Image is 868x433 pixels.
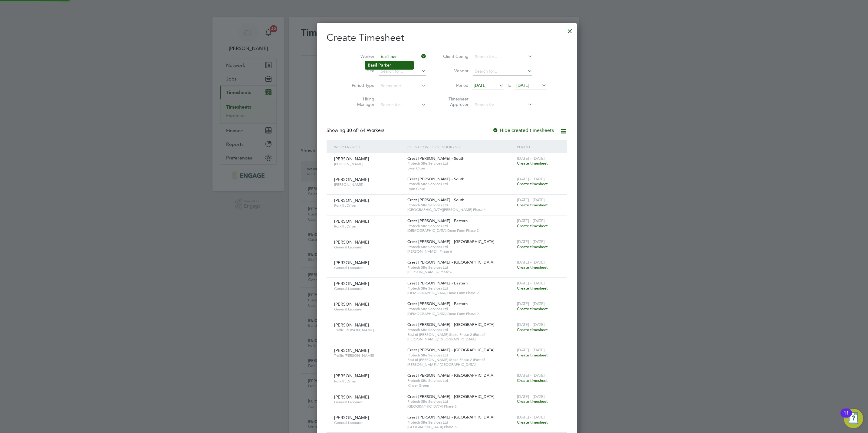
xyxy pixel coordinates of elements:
span: [DATE] - [DATE] [517,280,545,286]
span: Traffic [PERSON_NAME] [334,353,403,358]
span: Create timesheet [517,161,548,166]
span: [PERSON_NAME] [334,394,369,400]
span: [PERSON_NAME] [334,415,369,420]
span: General Labourer [334,420,403,425]
span: East of [PERSON_NAME] Stoke Phase 2 (East of [PERSON_NAME] / [GEOGRAPHIC_DATA]) [407,332,514,342]
div: Period [515,140,561,154]
input: Search for... [473,101,532,109]
span: Protech Site Services Ltd [407,224,514,228]
span: Protech Site Services Ltd [407,286,514,291]
span: Create timesheet [517,378,548,383]
span: Protech Site Services Ltd [407,265,514,270]
span: [PERSON_NAME] - Phase 6 [407,249,514,254]
span: [PERSON_NAME] [334,322,369,328]
span: [DATE] - [DATE] [517,394,545,399]
span: Crest [PERSON_NAME] - Eastern [407,280,468,286]
label: Hiring Manager [347,96,374,107]
span: Crest [PERSON_NAME] - [GEOGRAPHIC_DATA] [407,260,495,265]
span: Forklift Driver [334,203,403,208]
span: General Labourer [334,286,403,291]
span: [DEMOGRAPHIC_DATA] Dane Farm Phase 2 [407,290,514,295]
span: Kinver Green [407,383,514,388]
span: [PERSON_NAME] - Phase 6 [407,270,514,274]
span: Crest [PERSON_NAME] - [GEOGRAPHIC_DATA] [407,394,495,399]
span: [PERSON_NAME] [334,156,369,162]
span: [GEOGRAPHIC_DATA] Phase 6 [407,425,514,429]
span: Crest [PERSON_NAME] - Eastern [407,301,468,306]
span: Crest [PERSON_NAME] - [GEOGRAPHIC_DATA] [407,347,495,353]
div: Showing [327,127,386,134]
span: [DEMOGRAPHIC_DATA] Dane Farm Phase 2 [407,228,514,233]
label: Period [441,83,469,88]
span: Crest [PERSON_NAME] - South [407,176,464,182]
span: [DATE] - [DATE] [517,156,545,161]
span: Forklift Driver [334,224,403,229]
label: Site [347,68,374,74]
span: [DATE] - [DATE] [517,373,545,378]
span: Crest [PERSON_NAME] - [GEOGRAPHIC_DATA] [407,415,495,420]
span: [PERSON_NAME] [334,182,403,187]
label: Hide created timesheets [492,127,554,133]
b: Par [378,63,385,68]
span: Lyon Close [407,186,514,191]
input: Search for... [379,101,426,109]
span: General Labourer [334,307,403,312]
input: Search for... [379,53,426,61]
span: Protech Site Services Ltd [407,327,514,332]
span: [PERSON_NAME] [334,239,369,245]
span: [GEOGRAPHIC_DATA][PERSON_NAME] Phase 4 [407,207,514,212]
span: Create timesheet [517,244,548,249]
label: Worker [347,54,374,59]
span: [DATE] - [DATE] [517,347,545,353]
span: Create timesheet [517,181,548,186]
span: [DATE] - [DATE] [517,415,545,420]
span: [PERSON_NAME] [334,198,369,203]
span: [PERSON_NAME] [334,162,403,166]
span: [DATE] - [DATE] [517,218,545,223]
input: Select one [379,82,426,90]
span: [PERSON_NAME] [334,281,369,286]
span: Create timesheet [517,286,548,291]
span: Protech Site Services Ltd [407,420,514,425]
span: Forklift Driver [334,379,403,384]
span: Crest [PERSON_NAME] - [GEOGRAPHIC_DATA] [407,239,495,244]
span: Create timesheet [517,265,548,270]
button: Open Resource Center, 11 new notifications [844,409,863,428]
span: East of [PERSON_NAME] Stoke Phase 2 (East of [PERSON_NAME] / [GEOGRAPHIC_DATA]) [407,357,514,367]
span: [DATE] - [DATE] [517,322,545,327]
span: Lyon Close [407,166,514,171]
span: General Labourer [334,245,403,250]
li: ker [365,61,413,69]
input: Search for... [473,53,532,61]
span: [DATE] - [DATE] [517,260,545,265]
span: Crest [PERSON_NAME] - Eastern [407,218,468,223]
span: Create timesheet [517,327,548,332]
span: Create timesheet [517,223,548,228]
span: [DATE] [474,83,487,88]
span: [PERSON_NAME] [334,301,369,307]
span: Create timesheet [517,420,548,425]
span: To [505,81,513,89]
label: Timesheet Approver [441,96,469,107]
span: Traffic [PERSON_NAME] [334,328,403,333]
span: [PERSON_NAME] [334,177,369,182]
span: Protech Site Services Ltd [407,399,514,404]
span: [PERSON_NAME] [334,348,369,353]
span: Protech Site Services Ltd [407,203,514,208]
span: [GEOGRAPHIC_DATA] Phase 6 [407,404,514,409]
span: Protech Site Services Ltd [407,161,514,166]
span: [DATE] [516,83,529,88]
div: Worker / Role [333,140,406,154]
b: Basil [368,63,377,68]
input: Search for... [473,67,532,76]
span: 164 Workers [347,127,384,133]
span: 30 of [347,127,357,133]
span: [PERSON_NAME] [334,218,369,224]
label: Client Config [441,54,469,59]
span: General Labourer [334,400,403,405]
span: [DATE] - [DATE] [517,176,545,182]
span: Protech Site Services Ltd [407,307,514,311]
span: Crest [PERSON_NAME] - South [407,156,464,161]
span: Create timesheet [517,353,548,358]
span: [PERSON_NAME] [334,373,369,379]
